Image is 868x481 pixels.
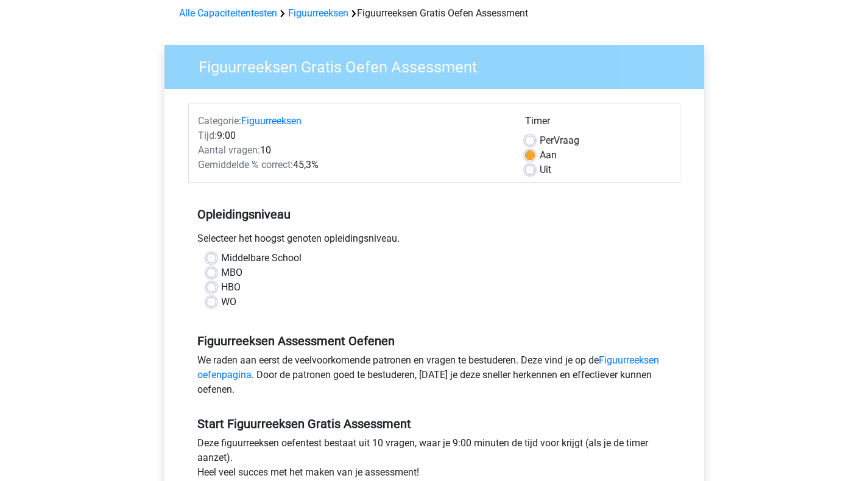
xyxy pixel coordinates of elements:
[540,163,551,177] label: Uit
[179,7,277,19] a: Alle Capaciteitentesten
[189,158,516,172] div: 45,3%
[198,130,217,141] span: Tijd:
[288,7,348,19] a: Figuurreeksen
[198,115,241,127] span: Categorie:
[189,128,516,143] div: 9:00
[188,353,680,402] div: We raden aan eerst de veelvoorkomende patronen en vragen te bestuderen. Deze vind je op de . Door...
[188,231,680,251] div: Selecteer het hoogst genoten opleidingsniveau.
[198,144,260,156] span: Aantal vragen:
[184,53,695,77] h3: Figuurreeksen Gratis Oefen Assessment
[540,135,554,146] span: Per
[174,6,694,21] div: Figuurreeksen Gratis Oefen Assessment
[197,202,671,226] h5: Opleidingsniveau
[241,115,302,127] a: Figuurreeksen
[540,148,557,163] label: Aan
[189,143,516,158] div: 10
[221,295,236,309] label: WO
[197,334,671,348] h5: Figuurreeksen Assessment Oefenen
[221,280,241,295] label: HBO
[221,265,242,280] label: MBO
[197,416,671,431] h5: Start Figuurreeksen Gratis Assessment
[525,114,671,133] div: Timer
[221,251,302,265] label: Middelbare School
[540,133,579,148] label: Vraag
[198,159,293,170] span: Gemiddelde % correct:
